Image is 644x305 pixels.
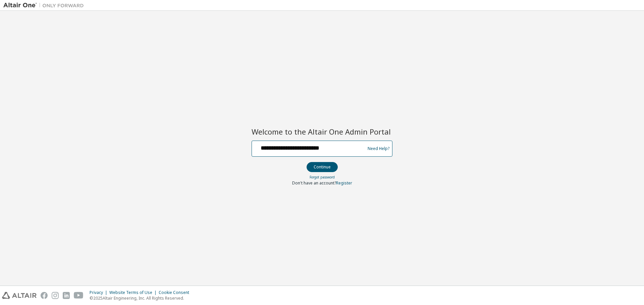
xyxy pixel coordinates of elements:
div: Website Terms of Use [109,290,159,295]
img: linkedin.svg [63,292,70,299]
h2: Welcome to the Altair One Admin Portal [252,127,392,136]
div: Cookie Consent [159,290,193,295]
p: © 2025 Altair Engineering, Inc. All Rights Reserved. [90,295,193,301]
button: Continue [307,162,338,172]
div: Privacy [90,290,109,295]
span: Don't have an account? [292,180,336,186]
img: altair_logo.svg [2,292,37,299]
a: Register [336,180,352,186]
img: facebook.svg [41,292,48,299]
a: Forgot password [310,175,335,179]
img: instagram.svg [52,292,59,299]
img: youtube.svg [74,292,84,299]
img: Altair One [3,2,87,9]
